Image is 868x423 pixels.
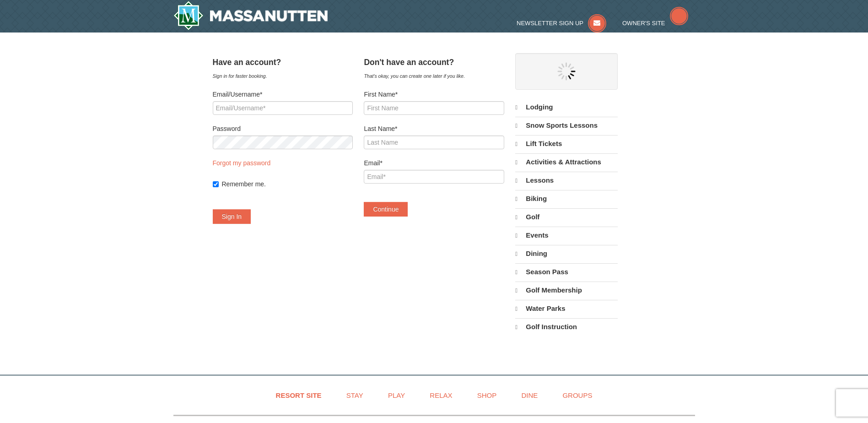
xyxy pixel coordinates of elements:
input: Email* [364,170,504,184]
img: wait gif [557,62,576,81]
div: Sign in for faster booking. [213,71,353,81]
label: Password [213,124,353,133]
a: Snow Sports Lessons [515,117,617,134]
label: First Name* [364,90,504,99]
a: Stay [335,385,375,406]
a: Forgot my password [213,159,271,167]
a: Golf Membership [515,282,617,299]
a: Activities & Attractions [515,153,617,171]
label: Email* [364,158,504,168]
input: First Name [364,101,504,115]
input: Email/Username* [213,101,353,115]
span: Owner's Site [622,20,665,27]
a: Dining [515,245,617,262]
h4: Have an account? [213,58,353,67]
img: npw-badge-icon.svg [352,139,360,146]
a: Golf [515,208,617,226]
a: Water Parks [515,300,617,317]
input: Last Name [364,136,504,149]
img: Massanutten Resort Logo [173,1,328,30]
a: Lodging [515,99,617,116]
a: Golf Instruction [515,318,617,336]
a: Newsletter Sign Up [517,20,606,27]
label: Email/Username* [213,90,353,99]
div: That's okay, you can create one later if you like. [364,71,504,81]
img: npw-badge-icon.svg [352,104,360,112]
a: Season Pass [515,263,617,281]
button: Sign In [213,209,251,224]
span: Newsletter Sign Up [517,20,583,27]
a: Shop [466,385,508,406]
label: Remember me. [222,179,353,189]
a: Events [515,227,617,244]
h4: Don't have an account? [364,58,504,67]
a: Groups [551,385,604,406]
a: Massanutten Resort [173,1,328,30]
a: Play [377,385,416,406]
a: Owner's Site [622,20,688,27]
a: Relax [418,385,464,406]
a: Biking [515,190,617,207]
a: Dine [510,385,549,406]
a: Lessons [515,172,617,189]
a: Resort Site [264,385,333,406]
a: Lift Tickets [515,135,617,152]
label: Last Name* [364,124,504,133]
button: Continue [364,202,408,217]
